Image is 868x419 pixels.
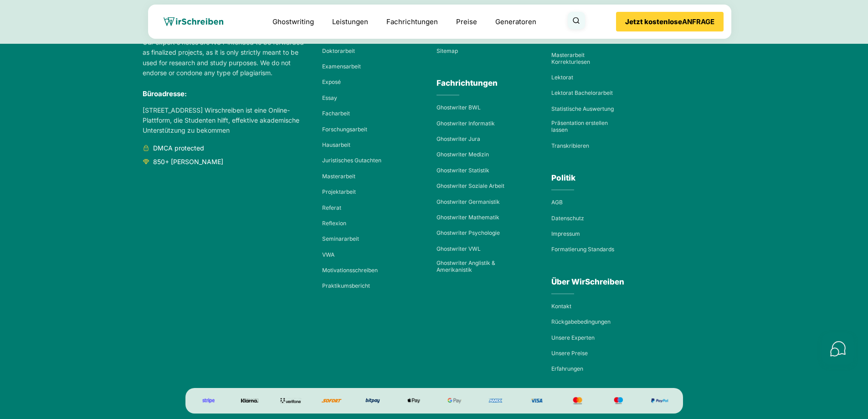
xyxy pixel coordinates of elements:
a: Präsentation erstellen lassen [551,119,624,133]
b: Jetzt kostenlose [625,17,682,26]
a: Ghostwriter Anglistik & Amerikanistik [437,259,509,273]
img: bitpay 1 (2) [357,392,389,410]
a: Ghostwriter Statistik [437,167,489,174]
div: Fachrichtungen [437,77,517,95]
a: Erfahrungen [551,365,583,372]
a: Referat [322,204,341,211]
a: Ghostwriter Medizin [437,151,489,158]
img: Apple_Pay_logo.svg 1 [398,392,430,410]
a: Masterarbeit [322,173,355,180]
img: wirschreiben [164,17,223,26]
button: Schnellkontakte öffnen [822,333,853,364]
img: Klarna_Logo_black.svg 1 [234,392,266,410]
a: Motivationsschreiben [322,267,378,274]
a: Essay [322,94,337,101]
a: Doktorarbeit [322,47,355,54]
button: Suche öffnen [568,12,585,29]
a: Ghostwriter Psychologie [437,229,500,236]
img: Maestro_2016.svg 1 (1) [603,392,635,410]
img: Stripe_Logo,_revised_2016.svg 1 [193,392,225,410]
a: Impressum [551,230,580,237]
a: Transkribieren [551,142,589,149]
a: Praktikumsbericht [322,282,370,289]
a: Facharbeit [322,110,350,117]
div: Über WirSchreiben [551,276,632,294]
div: 850+ [PERSON_NAME] [143,157,304,167]
div: Politik [551,172,632,190]
a: Unsere Preise [551,350,588,357]
a: Projektarbeit [322,188,356,195]
a: Ghostwriting [272,16,314,27]
a: Ghostwriter VWL [437,245,481,252]
a: Masterarbeit Korrekturlesen [551,52,624,65]
img: AMEX LOGO 1 [480,392,512,410]
img: Mastercard-logo 1 [562,392,594,410]
a: AGB [551,199,563,206]
a: Juristisches Gutachten [322,157,381,164]
img: Verifone_Logo.svg 1 [275,392,307,410]
a: Leistungen [332,16,368,27]
a: Ghostwriter Jura [437,135,480,142]
div: Büroadresse: [143,78,304,105]
a: Exposé [322,78,341,85]
a: Ghostwriter Mathematik [437,214,499,221]
a: Lektorat Bachelorarbeit [551,89,613,96]
a: Unsere Experten [551,334,595,341]
img: Google_Pay_Logo.svg 1 [439,392,471,410]
a: Ghostwriter BWL [437,104,481,111]
a: Examensarbeit [322,63,361,70]
a: Statistische Auswertung [551,105,614,112]
a: Rückgabebedingungen [551,318,611,325]
img: Visa_Inc._logo.svg 1 (3) [521,392,553,410]
a: Preise [456,17,477,26]
a: Seminararbeit [322,235,359,242]
a: Sitemap [437,47,458,54]
a: Ghostwriter Soziale Arbeit [437,182,504,189]
a: VWA [322,251,334,258]
a: Fachrichtungen [386,16,438,27]
a: Ghostwriter Germanistik [437,198,500,205]
a: Forschungsarbeit [322,126,367,133]
a: Kontakt [551,303,571,310]
img: PayPal.svg 1 (2) [644,392,676,410]
a: Formatierung Standards [551,246,614,253]
button: Jetzt kostenloseANFRAGE [616,12,724,31]
div: DMCA protected [143,143,304,153]
a: Generatoren [495,16,536,27]
img: SOFORT_ÜBERWEISUNG_Logo 1 [316,392,348,410]
a: Reflexion [322,220,346,227]
a: Lektorat [551,74,573,81]
div: Our expert's notes are NOT intended to be forwarded as finalized projects, as it is only strictly... [143,37,304,143]
a: Datenschutz [551,215,584,222]
a: Ghostwriter Informatik [437,120,495,127]
a: Hausarbeit [322,141,350,148]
